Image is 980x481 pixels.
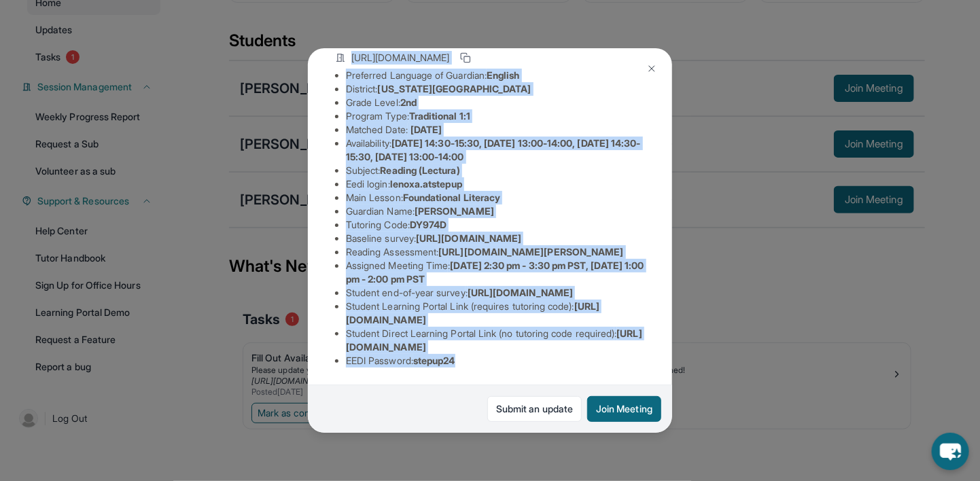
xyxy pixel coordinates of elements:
span: [URL][DOMAIN_NAME] [351,51,449,65]
li: Guardian Name : [346,204,645,218]
span: Foundational Literacy [403,192,500,203]
li: Assigned Meeting Time : [346,259,645,286]
span: lenoxa.atstepup [390,178,462,190]
li: Subject : [346,164,645,177]
li: Tutoring Code : [346,218,645,232]
li: Student end-of-year survey : [346,286,645,300]
li: Student Direct Learning Portal Link (no tutoring code required) : [346,327,645,354]
span: [DATE] 14:30-15:30, [DATE] 13:00-14:00, [DATE] 14:30-15:30, [DATE] 13:00-14:00 [346,137,641,162]
li: Main Lesson : [346,191,645,204]
a: Submit an update [487,396,582,422]
li: Program Type: [346,109,645,123]
li: District: [346,82,645,96]
span: [URL][DOMAIN_NAME][PERSON_NAME] [438,246,623,257]
li: Preferred Language of Guardian: [346,69,645,82]
li: EEDI Password : [346,354,645,368]
span: DY974D [410,219,447,230]
img: Close Icon [646,63,657,74]
span: [US_STATE][GEOGRAPHIC_DATA] [378,83,531,94]
span: stepup24 [413,355,455,366]
li: Grade Level: [346,96,645,109]
button: Join Meeting [587,396,661,422]
button: Copy link [457,50,474,66]
span: [DATE] 2:30 pm - 3:30 pm PST, [DATE] 1:00 pm - 2:00 pm PST [346,260,644,285]
span: [URL][DOMAIN_NAME] [468,287,573,298]
button: chat-button [932,433,969,470]
span: English [487,69,520,81]
span: [URL][DOMAIN_NAME] [416,232,521,244]
li: Student Learning Portal Link (requires tutoring code) : [346,300,645,327]
li: Reading Assessment : [346,245,645,259]
span: Traditional 1:1 [409,110,470,122]
li: Eedi login : [346,177,645,191]
span: [PERSON_NAME] [415,205,494,217]
li: Matched Date: [346,123,645,137]
li: Baseline survey : [346,232,645,245]
span: [DATE] [410,124,442,135]
span: Reading (Lectura) [381,164,460,176]
li: Availability: [346,137,645,164]
span: 2nd [400,96,417,108]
